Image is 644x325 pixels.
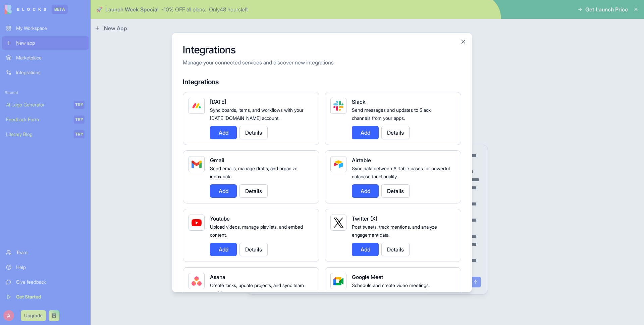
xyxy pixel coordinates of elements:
h4: Integrations [183,77,461,87]
span: Youtube [210,215,230,222]
span: Post tweets, track mentions, and analyze engagement data. [352,224,437,238]
button: Details [239,126,268,139]
h2: Integrations [183,44,461,56]
span: Upload videos, manage playlists, and embed content. [210,224,303,238]
span: Airtable [352,157,371,164]
button: Details [381,126,410,139]
span: Sync boards, items, and workflows with your [DATE][DOMAIN_NAME] account. [210,107,304,121]
button: Add [210,184,237,198]
button: Details [381,184,410,198]
span: Google Meet [352,274,383,280]
span: [DATE] [210,98,226,105]
p: Manage your connected services and discover new integrations [183,58,461,66]
span: Send messages and updates to Slack channels from your apps. [352,107,431,121]
span: Slack [352,98,365,105]
button: Details [239,243,268,256]
button: Add [352,184,379,198]
button: Add [352,243,379,256]
span: Schedule and create video meetings. [352,282,430,288]
span: Create tasks, update projects, and sync team workflows. [210,282,304,296]
button: Add [352,126,379,139]
span: Twitter (X) [352,215,377,222]
button: Add [210,126,237,139]
span: Gmail [210,157,224,164]
button: Details [381,243,410,256]
span: Sync data between Airtable bases for powerful database functionality. [352,166,450,179]
button: Details [239,184,268,198]
button: Add [210,243,237,256]
span: Asana [210,274,225,280]
span: Send emails, manage drafts, and organize inbox data. [210,166,298,179]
